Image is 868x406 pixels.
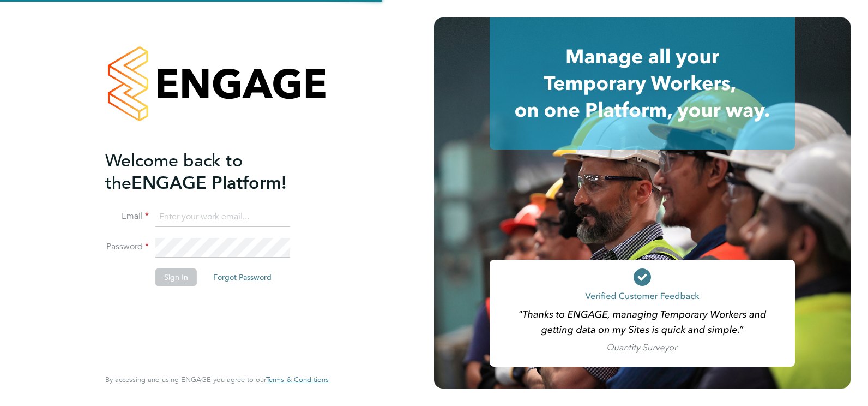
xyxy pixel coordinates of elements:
[155,207,290,227] input: Enter your work email...
[105,241,149,253] label: Password
[105,150,243,194] span: Welcome back to the
[105,375,329,384] span: By accessing and using ENGAGE you agree to our
[155,268,197,286] button: Sign In
[204,268,280,286] button: Forgot Password
[266,375,329,384] a: Terms & Conditions
[105,211,149,222] label: Email
[266,375,329,384] span: Terms & Conditions
[105,150,318,194] h2: ENGAGE Platform!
